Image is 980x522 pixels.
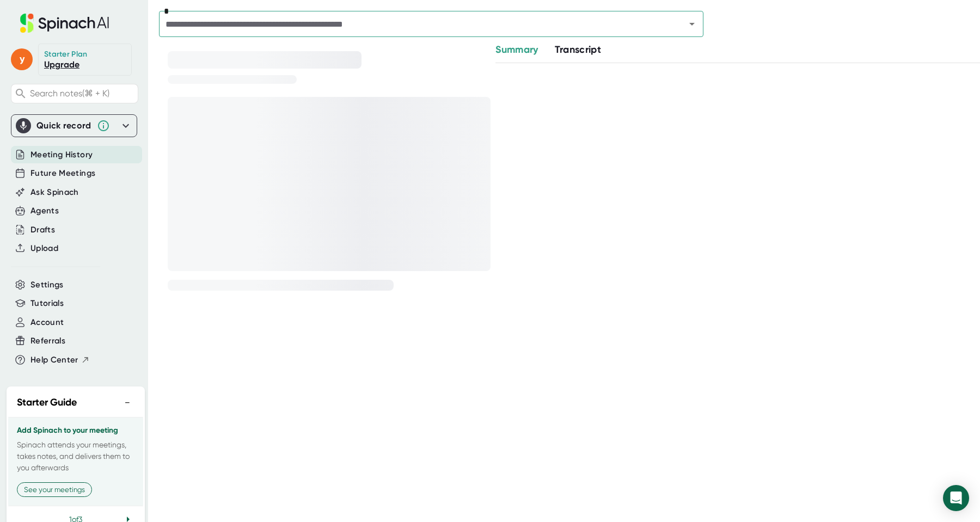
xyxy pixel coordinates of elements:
button: Settings [30,279,64,291]
button: Tutorials [30,297,64,310]
div: Open Intercom Messenger [943,485,969,511]
button: Agents [30,205,59,217]
div: Quick record [16,115,132,137]
button: Transcript [555,42,602,57]
button: − [120,395,134,410]
div: Quick record [36,120,91,131]
button: Meeting History [30,149,93,161]
div: Starter Plan [44,50,88,59]
span: Summary [495,44,538,56]
span: y [11,48,33,70]
button: Summary [495,42,538,57]
button: Ask Spinach [30,186,79,199]
h2: Starter Guide [17,395,77,410]
button: Help Center [30,354,90,366]
p: Spinach attends your meetings, takes notes, and delivers them to you afterwards [17,439,134,474]
span: Help Center [30,354,78,366]
button: Open [684,16,700,32]
span: Search notes (⌘ + K) [30,88,109,99]
button: Upload [30,242,58,255]
button: Future Meetings [30,167,95,180]
h3: Add Spinach to your meeting [17,426,134,435]
a: Upgrade [44,59,79,70]
button: Referrals [30,335,65,347]
button: Drafts [30,224,55,236]
button: Account [30,316,64,329]
span: Transcript [555,44,602,56]
button: See your meetings [17,482,92,497]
